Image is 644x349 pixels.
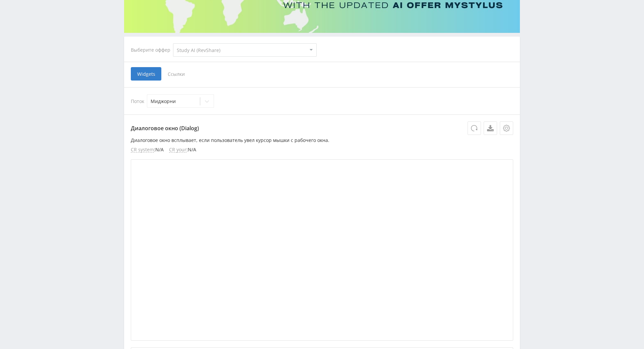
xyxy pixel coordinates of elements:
[131,47,173,53] div: Выберите оффер
[131,94,513,108] div: Поток
[131,147,154,153] span: CR system
[131,67,161,81] span: Widgets
[468,121,481,135] button: Обновить
[500,121,513,135] button: Настройки
[484,121,497,135] a: Скачать
[131,121,513,135] p: Диалоговое окно (Dialog)
[131,138,513,143] p: Диалоговое окно всплывает, если пользователь увел курсор мышки с рабочего окна.
[161,67,191,81] span: Ссылки
[131,147,164,153] li: : N/A
[169,147,196,153] li: : N/A
[169,147,186,153] span: CR your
